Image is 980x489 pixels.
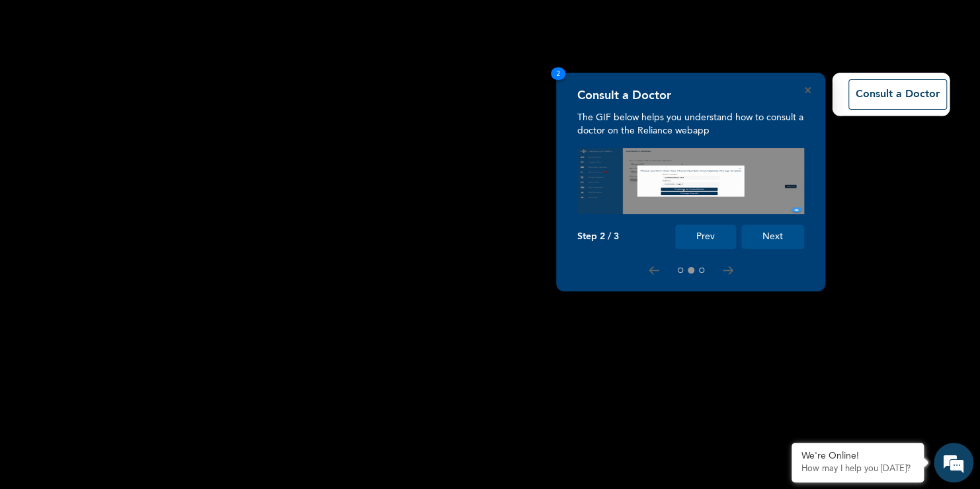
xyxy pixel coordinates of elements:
img: consult_tour.f0374f2500000a21e88d.gif [577,148,804,214]
p: Step 2 / 3 [577,231,619,243]
button: Close [805,87,811,93]
div: We're Online! [801,451,914,462]
button: Prev [675,225,736,249]
span: 2 [551,67,565,80]
p: The GIF below helps you understand how to consult a doctor on the Reliance webapp [577,111,804,137]
button: Next [741,225,804,249]
button: Consult a Doctor [848,79,947,110]
h4: Consult a Doctor [577,89,671,103]
p: How may I help you today? [801,464,914,474]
